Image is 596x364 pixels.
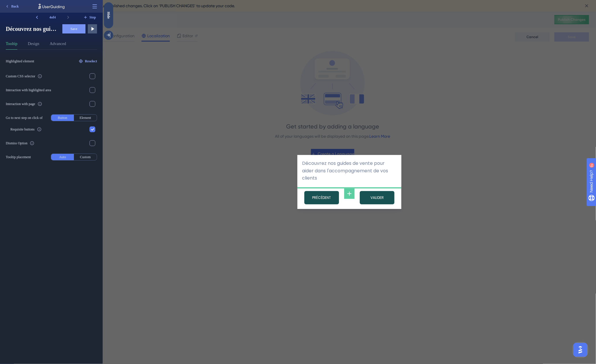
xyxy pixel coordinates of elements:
div: 9+ [39,3,42,8]
div: Requisite buttons [10,127,35,132]
span: Back [11,4,19,9]
button: Auto [51,154,74,160]
button: Advanced [50,40,66,50]
span: Découvrez nos guides de vente pour aider dans l'accompagnement de vos clients [6,25,58,33]
div: Dismiss Option [6,141,27,145]
span: Go to next step on click of [6,115,42,120]
button: Back [2,2,21,11]
div: 4 of 4 [42,13,64,22]
button: Reselect [79,57,97,66]
span: Need Help? [14,1,36,8]
span: Save [70,27,77,31]
button: Design [28,40,39,50]
button: Save [62,24,85,33]
button: Tooltip [6,40,17,50]
span: Step [90,15,96,20]
span: Reselect [85,59,97,64]
iframe: UserGuiding AI Assistant Launcher [572,341,589,359]
button: Button [51,115,74,121]
div: Interaction with page [6,102,35,106]
div: Interaction with highlighted area [6,88,51,92]
span: Tooltip placement [6,155,31,159]
div: Custom CSS selector [6,74,35,79]
button: Element [74,115,97,121]
button: Step [82,13,97,22]
span: Highlighted element [6,59,34,64]
button: Custom [74,154,97,160]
